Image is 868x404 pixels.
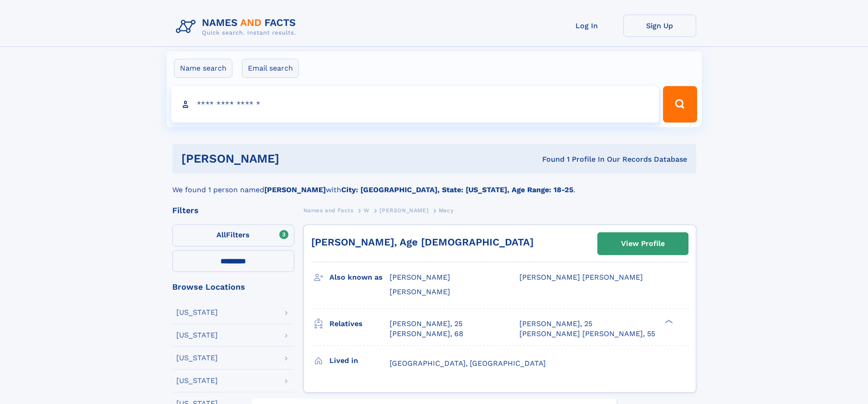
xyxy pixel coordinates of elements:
[176,332,218,339] div: [US_STATE]
[390,359,546,368] span: [GEOGRAPHIC_DATA], [GEOGRAPHIC_DATA]
[621,233,665,254] div: View Profile
[303,205,354,216] a: Names and Facts
[176,309,218,316] div: [US_STATE]
[623,15,696,37] a: Sign Up
[341,185,573,194] b: City: [GEOGRAPHIC_DATA], State: [US_STATE], Age Range: 18-25
[519,319,592,329] a: [PERSON_NAME], 25
[519,273,643,281] span: [PERSON_NAME] [PERSON_NAME]
[172,225,294,246] label: Filters
[390,273,450,281] span: [PERSON_NAME]
[364,205,370,216] a: W
[171,86,659,123] input: search input
[172,206,294,215] div: Filters
[439,207,453,214] span: Macy
[329,316,390,332] h3: Relatives
[663,318,673,324] div: ❯
[311,236,534,248] a: [PERSON_NAME], Age [DEMOGRAPHIC_DATA]
[663,86,697,123] button: Search Button
[390,287,450,296] span: [PERSON_NAME]
[176,354,218,362] div: [US_STATE]
[264,185,326,194] b: [PERSON_NAME]
[242,59,299,78] label: Email search
[176,377,218,384] div: [US_STATE]
[380,205,428,216] a: [PERSON_NAME]
[550,15,623,37] a: Log In
[519,329,655,339] a: [PERSON_NAME] [PERSON_NAME], 55
[174,59,232,78] label: Name search
[411,154,687,164] div: Found 1 Profile In Our Records Database
[329,353,390,368] h3: Lived in
[364,207,370,214] span: W
[172,283,294,291] div: Browse Locations
[329,270,390,285] h3: Also known as
[598,233,688,255] a: View Profile
[390,319,462,329] a: [PERSON_NAME], 25
[380,207,428,214] span: [PERSON_NAME]
[172,174,696,195] div: We found 1 person named with .
[390,329,463,339] a: [PERSON_NAME], 68
[181,153,411,164] h1: [PERSON_NAME]
[216,230,226,239] span: All
[172,15,303,39] img: Logo Names and Facts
